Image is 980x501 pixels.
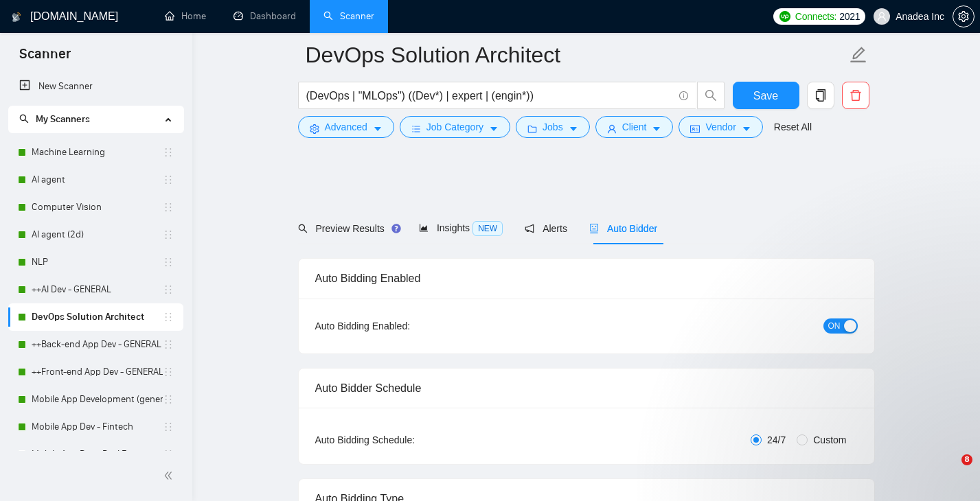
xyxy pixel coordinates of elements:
[32,139,163,166] a: Machine Learning
[774,119,812,135] a: Reset All
[953,5,975,27] button: setting
[589,224,599,233] span: robot
[808,89,834,102] span: copy
[323,10,374,22] a: searchScanner
[8,44,82,73] span: Scanner
[795,9,836,24] span: Connects:
[163,257,174,268] span: holder
[595,116,674,138] button: userClientcaret-down
[306,87,673,104] input: Search Freelance Jobs...
[19,73,172,100] a: New Scanner
[315,318,496,334] div: Auto Bidding Enabled:
[32,276,163,303] a: ++AI Dev - GENERAL
[373,124,383,134] span: caret-down
[310,124,319,134] span: setting
[525,224,534,233] span: notification
[306,38,847,72] input: Scanner name...
[961,454,972,465] span: 8
[163,174,174,185] span: holder
[8,166,183,194] li: AI agent
[842,82,869,109] button: delete
[877,12,887,21] span: user
[953,11,975,22] a: setting
[622,119,647,135] span: Client
[850,46,867,64] span: edit
[419,222,503,233] span: Insights
[8,139,183,166] li: Machine Learning
[298,223,397,234] span: Preview Results
[527,124,537,134] span: folder
[8,221,183,248] li: AI agent (2d)
[298,116,394,138] button: settingAdvancedcaret-down
[472,221,503,236] span: NEW
[8,194,183,221] li: Computer Vision
[411,124,421,134] span: bars
[315,432,496,447] div: Auto Bidding Schedule:
[607,124,617,134] span: user
[19,114,29,124] span: search
[233,10,296,22] a: dashboardDashboard
[828,318,841,334] span: ON
[325,119,367,135] span: Advanced
[163,394,174,405] span: holder
[698,89,724,102] span: search
[32,221,163,248] a: AI agent (2d)
[32,413,163,441] a: Mobile App Dev - Fintech
[807,82,834,109] button: copy
[742,124,751,134] span: caret-down
[32,303,163,331] a: DevOps Solution Architect
[589,223,657,234] span: Auto Bidder
[543,119,563,135] span: Jobs
[163,147,174,158] span: holder
[165,10,206,22] a: homeHome
[298,224,308,233] span: search
[163,449,174,460] span: holder
[652,124,661,134] span: caret-down
[315,259,858,298] div: Auto Bidding Enabled
[516,116,590,138] button: folderJobscaret-down
[163,202,174,213] span: holder
[163,421,174,432] span: holder
[697,82,725,109] button: search
[8,358,183,386] li: ++Front-end App Dev - GENERAL
[163,366,174,377] span: holder
[163,284,174,295] span: holder
[8,73,183,100] li: New Scanner
[32,248,163,276] a: NLP
[19,113,90,125] span: My Scanners
[419,223,429,233] span: area-chart
[32,441,163,468] a: Mobile App Dev - Real Estate
[12,6,21,28] img: logo
[8,386,183,413] li: Mobile App Development (general)
[8,276,183,303] li: ++AI Dev - GENERAL
[32,386,163,413] a: Mobile App Development (general)
[426,119,483,135] span: Job Category
[32,331,163,358] a: ++Back-end App Dev - GENERAL (cleaned)
[8,303,183,331] li: DevOps Solution Architect
[8,248,183,276] li: NLP
[390,222,402,235] div: Tooltip anchor
[690,124,700,134] span: idcard
[36,113,90,125] span: My Scanners
[163,312,174,323] span: holder
[315,369,858,408] div: Auto Bidder Schedule
[843,89,869,102] span: delete
[8,441,183,468] li: Mobile App Dev - Real Estate
[679,116,762,138] button: idcardVendorcaret-down
[32,194,163,221] a: Computer Vision
[705,119,736,135] span: Vendor
[753,87,778,104] span: Save
[779,11,790,22] img: upwork-logo.png
[8,331,183,358] li: ++Back-end App Dev - GENERAL (cleaned)
[569,124,578,134] span: caret-down
[933,454,966,487] iframe: Intercom live chat
[8,413,183,441] li: Mobile App Dev - Fintech
[679,91,688,100] span: info-circle
[489,124,499,134] span: caret-down
[163,469,177,482] span: double-left
[32,166,163,194] a: AI agent
[733,82,799,109] button: Save
[525,223,567,234] span: Alerts
[839,9,860,24] span: 2021
[32,358,163,386] a: ++Front-end App Dev - GENERAL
